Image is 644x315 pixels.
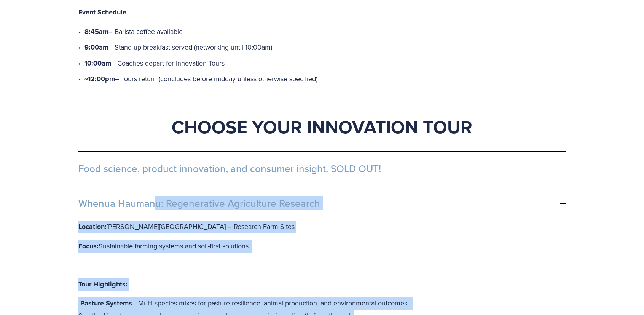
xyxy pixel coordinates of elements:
[78,163,560,174] span: Food science, product innovation, and consumer insight. SOLD OUT!
[80,298,132,308] strong: Pasture Systems
[84,57,566,70] p: – Coaches depart for Innovation Tours
[78,241,99,251] strong: Focus:
[84,41,566,54] p: – Stand-up breakfast served (networking until 10:00am)
[84,73,566,85] p: – Tours return (concludes before midday unless otherwise specified)
[78,115,566,138] h1: Choose Your Innovation Tour
[84,42,108,52] strong: 9:00am
[78,7,126,17] strong: Event Schedule
[84,74,115,84] strong: ~12:00pm
[78,240,419,253] p: Sustainable farming systems and soil-first solutions.
[78,221,419,233] p: [PERSON_NAME][GEOGRAPHIC_DATA] – Research Farm Sites
[78,186,566,221] button: Whenua Haumanu: Regenerative Agriculture Research
[84,27,108,37] strong: 8:45am
[84,58,111,68] strong: 10:00am
[78,222,107,232] strong: Location:
[78,152,566,186] button: Food science, product innovation, and consumer insight. SOLD OUT!
[78,198,560,209] span: Whenua Haumanu: Regenerative Agriculture Research
[84,26,566,38] p: – Barista coffee available
[78,279,128,289] strong: Tour Highlights:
